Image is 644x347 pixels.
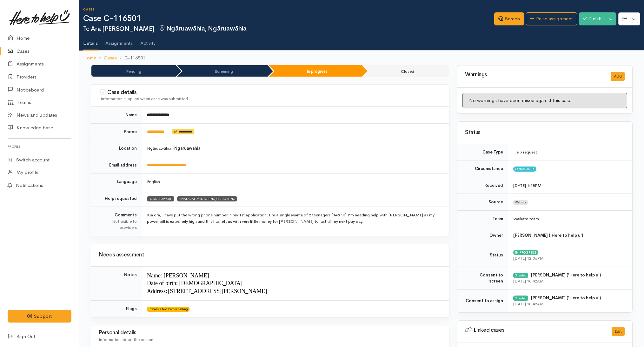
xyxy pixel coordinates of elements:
td: Help requested [91,190,142,207]
h3: Needs assessment [99,252,442,258]
span: Ngāruawāhia » [147,146,200,151]
li: Pending [91,65,176,77]
b: Ngāruawāhia [174,146,200,151]
div: [DATE] 10:42AM [513,278,625,284]
b: [PERSON_NAME] ('Here to help u') [531,295,601,301]
a: Raise assignment [526,12,577,25]
td: Owner [457,227,508,244]
div: Granted [513,273,528,278]
span: In progress [513,250,538,255]
div: No warnings have been raised against this case [462,93,627,108]
nav: breadcrumb [79,51,644,65]
button: Finish [579,12,606,25]
td: Email address [91,157,142,173]
span: Community [513,167,536,172]
div: [DATE] 12:06PM [513,255,625,262]
h1: Case C-116501 [83,14,494,23]
button: Add [611,72,625,81]
time: [DATE] 1:18PM [513,183,541,188]
div: Not visible to providers [99,218,137,231]
a: Assignments [105,32,133,50]
button: Support [8,310,71,323]
h3: Case details [101,89,442,96]
b: [PERSON_NAME] ('Here to help u') [513,233,583,238]
td: Team [457,210,508,227]
li: Screening [177,65,268,77]
b: [PERSON_NAME] ('Here to help u') [531,272,601,278]
td: Case Type [457,144,508,160]
a: Screen [494,12,524,25]
td: Name [91,107,142,123]
td: Status [457,244,508,267]
span: Name: [PERSON_NAME] [147,272,209,279]
a: Activity [140,32,156,50]
h2: Te Ara [PERSON_NAME] [83,25,494,32]
span: Waikato team [513,216,539,221]
td: Phone [91,123,142,140]
h6: Profile [8,142,71,151]
td: Comments [91,207,142,236]
div: Information supplied when case was submitted [101,96,442,102]
a: Details [83,32,98,51]
a: Cases [104,54,117,62]
span: Website [513,200,528,205]
span: Prefers a text before calling [147,307,189,312]
li: In progress [269,65,362,77]
td: Circumstance [457,160,508,177]
h3: Personal details [99,330,442,336]
td: Location [91,140,142,157]
h6: Cases [83,8,494,11]
span: Ngāruawāhia, Ngāruawāhia [158,24,247,32]
td: Flags [91,301,142,317]
h3: Warnings [465,72,603,78]
div: Granted [513,296,528,301]
td: Received [457,177,508,194]
td: Help request [508,144,632,160]
h3: Status [465,130,625,136]
td: Consent to screen [457,267,508,289]
li: C-116501 [117,54,145,62]
td: Source [457,194,508,211]
td: Consent to assign [457,289,508,312]
button: Edit [612,327,625,336]
td: Notes [91,266,142,300]
li: Closed [363,65,449,77]
h3: Linked cases [465,327,604,333]
td: Language [91,173,142,190]
span: Date of birth: [DEMOGRAPHIC_DATA] [147,280,242,286]
td: English [142,173,449,190]
td: Kia ora, I have put the wrong phone number in my 1st application. I'm a single Mama of 2 teenager... [142,207,449,236]
span: Information about the person [99,337,153,342]
span: FINANCIAL MENTORING/BUDGETING [177,196,237,201]
div: [DATE] 10:42AM [513,301,625,307]
span: Address: [STREET_ADDRESS][PERSON_NAME] [147,288,267,294]
span: FOOD SUPPORT [147,196,174,201]
a: Home [83,54,96,62]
